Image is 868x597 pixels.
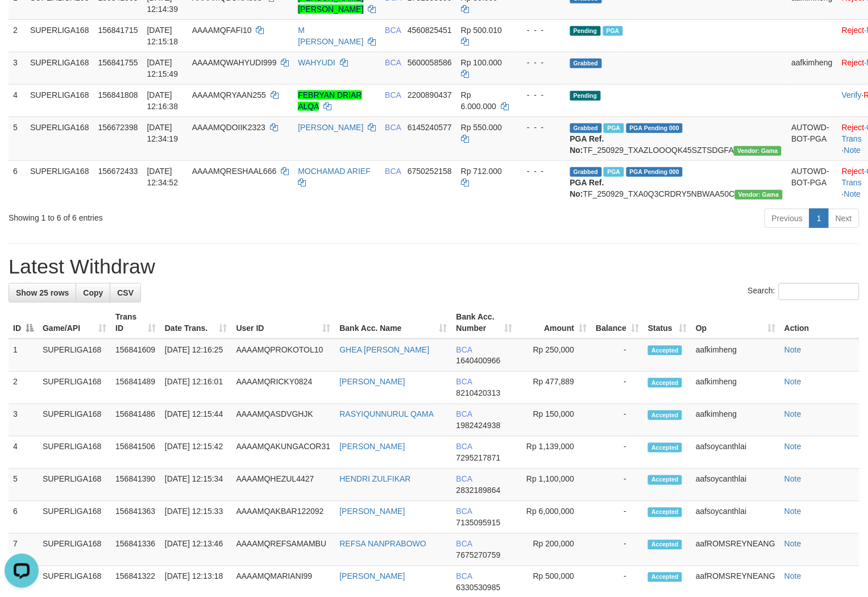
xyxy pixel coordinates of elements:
td: 156841489 [111,372,160,404]
span: Accepted [648,411,682,420]
a: Note [844,189,861,198]
div: - - - [518,89,561,101]
td: SUPERLIGA168 [38,404,111,437]
a: Note [784,540,801,549]
td: aafkimheng [691,404,780,437]
span: Copy [83,288,103,297]
td: [DATE] 12:15:42 [160,437,232,469]
td: 156841336 [111,534,160,566]
td: Rp 6,000,000 [517,501,592,534]
th: User ID: activate to sort column ascending [232,306,335,339]
span: Rp 6.000.000 [461,90,496,111]
th: ID: activate to sort column descending [9,306,38,339]
th: Action [780,306,859,339]
td: AAAAMQREFSAMAMBU [232,534,335,566]
a: FEBRYAN DRIAR ALQA [298,90,362,111]
span: Copy 1640400966 to clipboard [456,356,501,366]
span: BCA [456,410,472,419]
span: Copy 4560825451 to clipboard [408,26,452,35]
td: - [591,534,643,566]
td: Rp 1,100,000 [517,469,592,501]
span: 156841808 [98,90,138,100]
td: aafsoycanthlai [691,501,780,534]
td: Rp 150,000 [517,404,592,437]
td: SUPERLIGA168 [26,19,94,52]
td: 156841486 [111,404,160,437]
span: BCA [385,58,401,67]
th: Date Trans.: activate to sort column ascending [160,306,232,339]
td: - [591,437,643,469]
a: Copy [76,283,110,302]
td: 156841390 [111,469,160,501]
td: 6 [9,501,38,534]
a: Note [784,410,801,419]
td: aafsoycanthlai [691,469,780,501]
td: aafkimheng [691,339,780,372]
span: [DATE] 12:34:19 [147,123,178,143]
span: BCA [456,507,472,516]
td: [DATE] 12:15:34 [160,469,232,501]
div: - - - [518,122,561,133]
a: Note [784,475,801,484]
span: 156672433 [98,167,138,176]
div: Showing 1 to 6 of 6 entries [9,208,353,223]
span: Copy 8210420313 to clipboard [456,389,501,398]
h1: Latest Withdraw [9,255,859,278]
td: [DATE] 12:13:46 [160,534,232,566]
a: Show 25 rows [9,283,76,302]
a: Reject [842,58,865,67]
span: Copy 6330530985 to clipboard [456,583,501,592]
td: [DATE] 12:15:44 [160,404,232,437]
td: 7 [9,534,38,566]
span: AAAAMQRESHAAL666 [192,167,277,176]
td: 4 [9,437,38,469]
td: 2 [9,372,38,404]
a: [PERSON_NAME] [340,378,405,387]
span: Rp 550.000 [461,123,502,132]
td: 156841609 [111,339,160,372]
th: Bank Acc. Name: activate to sort column ascending [335,306,452,339]
span: BCA [456,475,472,484]
td: aafkimheng [691,372,780,404]
a: [PERSON_NAME] [340,507,405,516]
td: Rp 1,139,000 [517,437,592,469]
td: 1 [9,339,38,372]
td: - [591,501,643,534]
td: SUPERLIGA168 [38,372,111,404]
span: Marked by aafsoycanthlai [604,123,624,133]
td: AAAAMQPROKOTOL10 [232,339,335,372]
span: Copy 7135095915 to clipboard [456,519,501,528]
b: PGA Ref. No: [570,178,604,198]
span: Rp 500.010 [461,26,502,35]
button: Open LiveChat chat widget [5,5,39,39]
span: BCA [456,572,472,581]
span: Rp 712.000 [461,167,502,176]
span: Accepted [648,540,682,550]
a: Note [784,345,801,354]
span: BCA [385,90,401,100]
span: [DATE] 12:15:18 [147,26,178,46]
span: Marked by aafsoycanthlai [603,26,623,36]
span: AAAAMQFAFI10 [192,26,252,35]
span: BCA [456,442,472,451]
a: Reject [842,167,865,176]
span: Copy 2200890437 to clipboard [408,90,452,100]
td: 4 [9,84,26,117]
span: PGA Pending [626,123,683,133]
span: Accepted [648,346,682,355]
td: 3 [9,404,38,437]
td: aafkimheng [787,52,837,84]
span: BCA [385,26,401,35]
td: AAAAMQHEZUL4427 [232,469,335,501]
input: Search: [779,283,859,300]
td: SUPERLIGA168 [26,160,94,204]
td: SUPERLIGA168 [38,501,111,534]
span: Accepted [648,573,682,582]
span: Copy 6750252158 to clipboard [408,167,452,176]
span: Rp 100.000 [461,58,502,67]
td: SUPERLIGA168 [38,469,111,501]
a: Note [784,507,801,516]
span: Grabbed [570,167,602,177]
a: Note [844,146,861,155]
th: Bank Acc. Number: activate to sort column ascending [452,306,517,339]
